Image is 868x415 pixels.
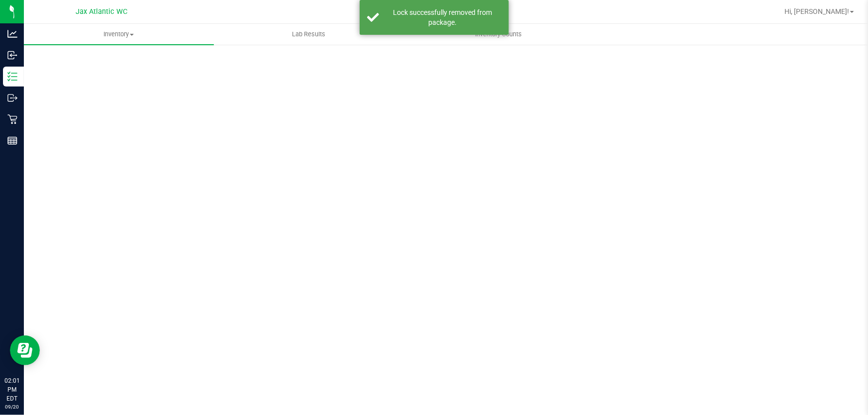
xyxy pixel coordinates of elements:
[4,376,19,403] p: 02:01 PM EDT
[4,403,19,411] p: 09/20
[7,72,17,82] inline-svg: Inventory
[10,335,40,365] iframe: Resource center
[784,7,849,15] span: Hi, [PERSON_NAME]!
[7,50,17,60] inline-svg: Inbound
[7,93,17,103] inline-svg: Outbound
[7,136,17,146] inline-svg: Reports
[214,24,404,45] a: Lab Results
[7,29,17,39] inline-svg: Analytics
[279,30,339,39] span: Lab Results
[24,30,214,39] span: Inventory
[76,7,127,16] span: Jax Atlantic WC
[385,7,501,27] div: Lock successfully removed from package.
[24,24,214,45] a: Inventory
[7,114,17,124] inline-svg: Retail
